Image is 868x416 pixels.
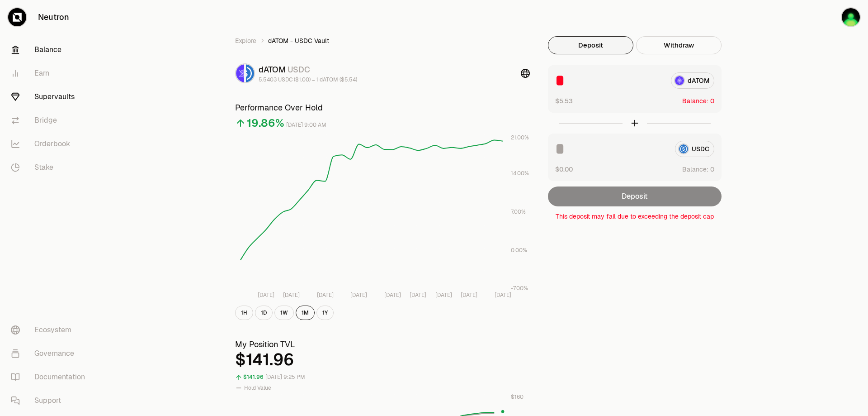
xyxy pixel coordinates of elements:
button: 1Y [316,306,334,320]
button: 1W [274,306,294,320]
button: 1H [235,306,253,320]
a: Stake [4,156,98,179]
tspan: [DATE] [435,292,452,299]
a: Bridge [4,109,98,132]
tspan: [DATE] [410,292,426,299]
span: Balance: [682,165,708,174]
div: 19.86% [247,116,284,130]
a: Orderbook [4,132,98,156]
img: USDC Logo [246,64,254,82]
div: dATOM [259,63,357,76]
tspan: [DATE] [350,292,367,299]
div: [DATE] 9:00 AM [286,120,326,130]
a: Balance [4,38,98,62]
div: $141.96 [235,351,530,369]
span: Balance: [682,96,708,105]
tspan: [DATE] [317,292,334,299]
a: Earn [4,62,98,85]
div: $141.96 [243,372,264,383]
span: USDC [288,64,310,75]
a: Explore [235,36,256,45]
a: Ecosystem [4,318,98,342]
a: Supervaults [4,85,98,109]
img: dATOM Logo [236,64,244,82]
div: 5.5403 USDC ($1.00) = 1 dATOM ($5.54) [259,76,357,83]
h3: My Position TVL [235,338,530,351]
button: Withdraw [636,36,722,54]
h3: Performance Over Hold [235,101,530,114]
tspan: [DATE] [461,292,477,299]
button: 1M [296,306,315,320]
span: dATOM - USDC Vault [268,36,329,45]
span: Hold Value [244,384,271,392]
tspan: [DATE] [258,292,274,299]
tspan: 14.00% [511,170,529,177]
div: [DATE] 9:25 PM [265,372,305,383]
tspan: -7.00% [511,285,528,292]
tspan: [DATE] [495,292,511,299]
button: $5.53 [555,96,573,105]
tspan: 0.00% [511,247,527,254]
img: Liberty Island [842,8,860,26]
a: Documentation [4,365,98,389]
tspan: $160 [511,393,524,401]
a: Support [4,389,98,412]
button: Deposit [548,36,633,54]
tspan: [DATE] [283,292,300,299]
a: Governance [4,342,98,365]
nav: breadcrumb [235,36,530,45]
tspan: [DATE] [384,292,401,299]
button: $0.00 [555,164,573,174]
button: 1D [255,306,273,320]
tspan: 7.00% [511,208,526,215]
p: This deposit may fail due to exceeding the deposit cap [548,212,722,221]
tspan: 21.00% [511,134,529,141]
